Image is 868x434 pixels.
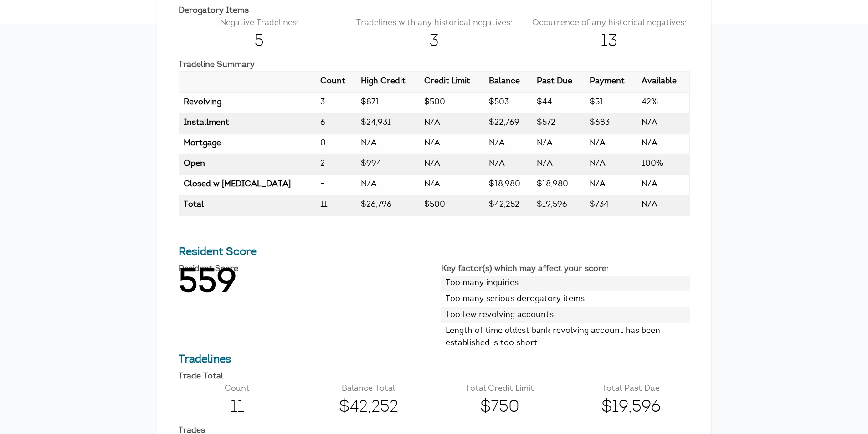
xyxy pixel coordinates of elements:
th: Payment [585,72,637,93]
td: Past Due [532,195,585,216]
li: Too few revolving accounts [441,307,690,323]
th: Past Due [532,72,585,93]
span: N/A [489,160,505,168]
span: $572 [537,119,555,127]
span: 11 [179,395,296,420]
span: Mortgage [184,139,221,148]
span: 3 [320,98,325,107]
span: Closed w [MEDICAL_DATA] [184,180,291,189]
span: $19,596 [537,201,567,209]
span: N/A [537,160,553,168]
td: Available [637,175,689,195]
span: N/A [642,201,657,209]
th: Available [637,72,689,93]
span: N/A [590,160,606,168]
th: Balance [484,72,532,93]
td: Past Due [532,113,585,134]
td: Balance [484,154,532,175]
td: Payment [585,134,637,154]
span: N/A [424,139,440,148]
span: 2 [320,160,325,168]
td: Credit Limit [420,134,485,154]
span: 0 [320,139,326,148]
td: Credit Limit [420,93,485,114]
td: Count [316,93,356,114]
span: $500 [424,98,445,107]
p: Balance Total [310,383,427,395]
td: Count [316,195,356,216]
td: Available [637,93,689,114]
span: N/A [590,180,606,189]
span: - [320,180,324,189]
td: Balance [484,113,532,134]
h3: Tradelines [179,352,690,368]
span: N/A [424,180,440,189]
td: Credit Limit [420,113,485,134]
p: Count [179,383,296,395]
span: $500 [424,201,445,209]
li: Too many inquiries [441,276,690,291]
td: Past Due [532,154,585,175]
p: Negative Tradelines: [179,17,340,30]
td: Past Due [532,93,585,114]
td: High Credit [356,134,420,154]
td: Available [637,195,689,216]
td: Available [637,134,689,154]
h4: Resident Score [179,265,427,273]
td: Count [316,175,356,195]
span: $503 [489,98,509,107]
span: N/A [424,119,440,127]
span: $18,980 [489,180,520,189]
h4: Derogatory Items [179,7,690,15]
td: Balance [484,93,532,114]
h4: Trade Total [179,373,690,381]
td: Credit Limit [420,154,485,175]
td: Payment [585,93,637,114]
span: $42,252 [310,395,427,420]
span: 11 [320,201,328,209]
td: Count [316,154,356,175]
span: $683 [590,119,610,127]
span: Total [184,201,204,209]
td: High Credit [356,154,420,175]
td: Payment [585,195,637,216]
td: Past Due [532,175,585,195]
span: $42,252 [489,201,519,209]
span: N/A [361,139,377,148]
h4: Key factor(s) which may affect your score: [441,265,690,273]
td: Past Due [532,134,585,154]
td: Count [316,134,356,154]
td: Payment [585,154,637,175]
span: $44 [537,98,552,107]
td: Payment [585,113,637,134]
span: N/A [361,180,377,189]
span: $734 [590,201,609,209]
td: Available [637,113,689,134]
span: $871 [361,98,379,107]
li: Too many serious derogatory items [441,291,690,307]
span: 6 [320,119,325,127]
th: High Credit [356,72,420,93]
p: Occurrence of any historical negatives: [529,17,690,30]
span: $22,769 [489,119,519,127]
td: Balance [484,195,532,216]
span: $24,931 [361,119,391,127]
span: N/A [590,139,606,148]
span: 100% [642,160,663,168]
td: High Credit [356,113,420,134]
span: N/A [642,139,657,148]
th: Count [316,72,356,93]
td: High Credit [356,93,420,114]
span: 42% [642,98,658,107]
span: 3 [354,30,515,54]
span: Open [184,160,205,168]
h1: 559 [179,276,427,292]
td: Available [637,154,689,175]
th: Credit Limit [420,72,485,93]
td: High Credit [356,175,420,195]
span: $994 [361,160,381,168]
li: Length of time oldest bank revolving account has been established is too short [441,323,690,352]
span: Revolving [184,98,221,107]
td: High Credit [356,195,420,216]
span: $26,796 [361,201,392,209]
